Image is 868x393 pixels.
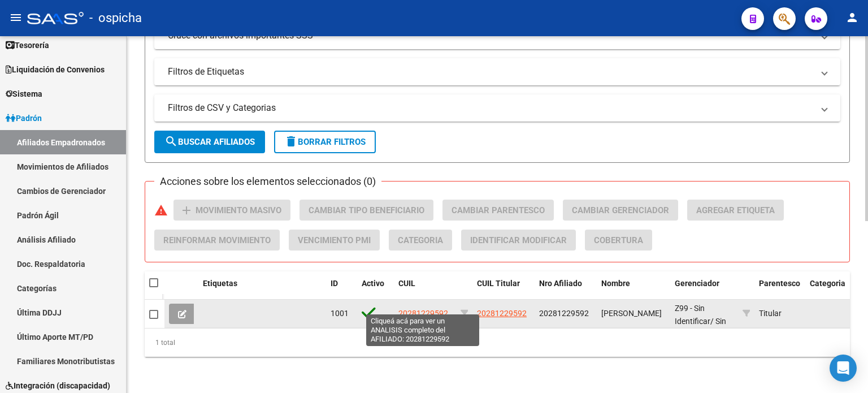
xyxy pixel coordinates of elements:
span: Buscar Afiliados [164,137,255,147]
span: Nombre [601,279,630,288]
span: Liquidación de Convenios [6,63,105,76]
mat-panel-title: Filtros de CSV y Categorias [168,102,813,114]
span: CUIL [398,279,415,288]
mat-icon: warning [154,204,168,217]
span: 1001 [331,309,349,318]
mat-icon: delete [284,135,298,148]
span: Padrón [6,112,42,124]
span: Movimiento Masivo [196,205,281,215]
button: Cambiar Gerenciador [563,200,678,221]
span: Parentesco [759,279,800,288]
datatable-header-cell: CUIL [394,271,456,309]
button: Agregar Etiqueta [687,200,784,221]
datatable-header-cell: Categoria [805,271,850,309]
span: 20281229592 [398,309,448,318]
mat-expansion-panel-header: Filtros de Etiquetas [154,58,840,85]
span: Cambiar Tipo Beneficiario [309,205,424,215]
datatable-header-cell: CUIL Titular [472,271,535,309]
span: Categoria [810,279,845,288]
mat-icon: person [845,11,859,24]
button: Categoria [389,230,452,251]
button: Identificar Modificar [461,230,576,251]
button: Buscar Afiliados [154,131,265,153]
mat-icon: menu [9,11,23,24]
span: 20281229592 [539,309,589,318]
span: CUIL Titular [477,279,520,288]
datatable-header-cell: Nombre [597,271,670,309]
datatable-header-cell: Parentesco [754,271,805,309]
span: Identificar Modificar [470,235,567,245]
mat-panel-title: Filtros de Etiquetas [168,66,813,78]
h3: Acciones sobre los elementos seleccionados (0) [154,174,381,189]
datatable-header-cell: ID [326,271,357,309]
datatable-header-cell: Nro Afiliado [535,271,597,309]
span: Nro Afiliado [539,279,582,288]
button: Cobertura [585,230,652,251]
span: - ospicha [89,6,142,31]
datatable-header-cell: Gerenciador [670,271,738,309]
span: Tesorería [6,39,49,51]
span: Agregar Etiqueta [696,205,775,215]
button: Reinformar Movimiento [154,230,280,251]
span: ID [331,279,338,288]
span: Borrar Filtros [284,137,366,147]
span: Cobertura [594,235,643,245]
span: Sistema [6,88,42,100]
button: Movimiento Masivo [173,200,290,221]
span: Z99 - Sin Identificar [675,304,710,326]
span: Cambiar Gerenciador [572,205,669,215]
span: 20281229592 [477,309,527,318]
span: Vencimiento PMI [298,235,371,245]
span: Categoria [398,235,443,245]
datatable-header-cell: Activo [357,271,394,309]
span: Integración (discapacidad) [6,379,110,392]
span: Cambiar Parentesco [452,205,545,215]
mat-icon: add [180,204,193,217]
span: Activo [362,279,384,288]
datatable-header-cell: Etiquetas [198,271,326,309]
span: [PERSON_NAME] [601,309,662,318]
button: Cambiar Tipo Beneficiario [300,200,433,221]
button: Vencimiento PMI [289,230,380,251]
span: Etiquetas [203,279,237,288]
span: Gerenciador [675,279,719,288]
div: 1 total [145,329,850,357]
mat-icon: search [164,135,178,148]
mat-expansion-panel-header: Filtros de CSV y Categorias [154,94,840,122]
button: Cambiar Parentesco [442,200,554,221]
span: Reinformar Movimiento [163,235,271,245]
div: Open Intercom Messenger [830,355,857,382]
span: Titular [759,309,782,318]
button: Borrar Filtros [274,131,376,153]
